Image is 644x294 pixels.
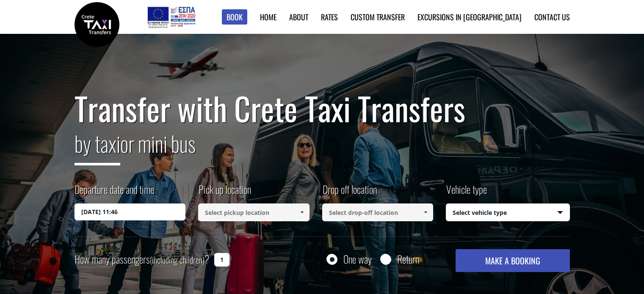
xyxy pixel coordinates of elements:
input: Select drop-off location [322,203,434,221]
label: Drop off location [322,182,377,203]
a: Show All Items [419,203,433,221]
small: (including children) [150,253,205,266]
h1: Transfer with Crete Taxi Transfers [75,91,570,126]
a: Show All Items [295,203,309,221]
label: One way [343,254,372,264]
span: Select vehicle type [446,204,569,222]
a: Book [222,9,247,25]
label: Departure date and time [75,182,154,203]
a: Rates [321,11,338,22]
label: Pick up location [198,182,251,203]
label: Return [397,254,419,264]
input: Select pickup location [198,203,310,221]
h2: or mini bus [75,126,570,172]
a: Home [260,11,276,22]
a: Contact us [534,11,570,22]
a: Crete Taxi Transfers | Safe Taxi Transfer Services from to Heraklion Airport, Chania Airport, Ret... [75,19,119,28]
a: Excursions in [GEOGRAPHIC_DATA] [417,11,522,22]
a: Custom Transfer [351,11,405,22]
a: About [289,11,308,22]
span: by taxi [75,127,120,165]
img: e-bannersEUERDF180X90.jpg [146,4,196,30]
label: Vehicle type [446,182,487,203]
img: Crete Taxi Transfers | Safe Taxi Transfer Services from to Heraklion Airport, Chania Airport, Ret... [75,2,119,47]
label: How many passengers ? [75,249,209,270]
button: MAKE A BOOKING [456,249,569,272]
